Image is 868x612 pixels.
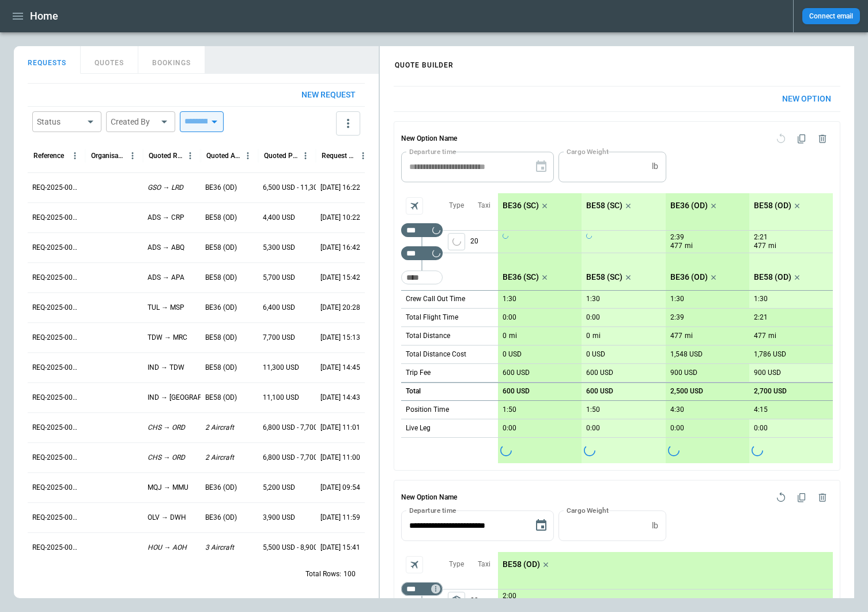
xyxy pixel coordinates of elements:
button: BOOKINGS [138,46,205,74]
p: BE58 (OD) [205,273,237,283]
p: ADS → APA [148,273,184,283]
p: REQ-2025-000242 [32,453,81,463]
p: HOU → AOH [148,543,187,553]
p: BE36 (SC) [503,201,539,211]
h6: New Option Name [401,129,457,149]
p: mi [685,241,693,251]
p: REQ-2025-000239 [32,543,81,553]
p: 2:39 [670,313,684,322]
button: Quoted Price column menu [298,148,313,163]
p: OLV → DWH [148,513,186,523]
div: Reference [33,152,64,160]
p: 1:30 [754,295,768,303]
p: REQ-2025-000248 [32,273,81,283]
div: Status [37,116,83,127]
p: REQ-2025-000241 [32,483,81,493]
p: 100 [344,569,356,579]
span: package_2 [451,595,462,606]
p: BE36 (OD) [670,272,708,282]
p: 2:21 [754,313,768,322]
p: REQ-2025-000247 [32,303,81,313]
p: 477 [670,241,682,251]
p: 600 USD [503,387,530,396]
p: 0:00 [670,424,684,433]
p: [DATE] 14:43 [320,393,360,403]
span: Duplicate quote option [791,129,812,149]
p: lb [652,521,658,531]
p: IND → TDW [148,363,184,373]
div: Not found [401,223,443,237]
button: left aligned [448,592,465,609]
p: 4:15 [754,406,768,414]
p: 2:39 [670,233,684,242]
p: 4:30 [670,406,684,414]
p: REQ-2025-000251 [32,183,81,193]
p: [DATE] 16:22 [320,183,360,193]
p: 2:00 [503,592,516,600]
p: [DATE] 15:42 [320,273,360,283]
p: lb [652,162,658,171]
button: Quoted Route column menu [183,148,198,163]
p: Taxi [478,560,490,569]
p: mi [592,331,601,341]
span: Reset quote option [771,487,791,508]
p: Live Leg [406,423,431,433]
p: 477 [670,332,682,340]
p: 0:00 [754,424,768,433]
p: TUL → MSP [148,303,184,313]
p: BE36 (OD) [205,183,237,193]
div: Too short [401,582,443,596]
p: 2 Aircraft [205,423,234,433]
p: Total Rows: [305,569,341,579]
button: Quoted Aircraft column menu [240,148,255,163]
p: [DATE] 16:42 [320,243,360,253]
span: Type of sector [448,233,465,250]
p: 5,700 USD [263,273,295,283]
p: [DATE] 10:22 [320,213,360,223]
p: 0:00 [586,424,600,433]
p: BE36 (OD) [205,483,237,493]
p: BE58 (OD) [205,393,237,403]
p: REQ-2025-000240 [32,513,81,523]
p: 0:00 [503,313,516,322]
p: 600 USD [586,387,613,396]
div: Quoted Aircraft [206,152,240,160]
p: REQ-2025-000250 [32,213,81,223]
p: 11,300 USD [263,363,299,373]
p: BE58 (OD) [754,272,791,282]
div: Request Created At (UTC-05:00) [322,152,356,160]
p: 6,800 USD - 7,700 USD [263,453,333,463]
p: Total Distance Cost [406,350,466,359]
p: 1,786 USD [754,350,786,359]
p: 1:50 [586,406,600,414]
span: Duplicate quote option [791,487,812,508]
div: Organisation [91,152,125,160]
h6: Total [406,388,421,395]
p: 3 Aircraft [205,543,234,553]
p: 2,500 USD [670,387,703,396]
p: Total Distance [406,331,450,341]
p: 900 USD [670,369,697,377]
label: Cargo Weight [567,147,609,156]
p: BE58 (OD) [205,333,237,343]
p: Type [449,201,464,211]
p: Total Flight Time [406,313,458,322]
p: mi [768,241,776,251]
span: Reset quote option [771,129,791,149]
p: 600 USD [586,369,613,377]
div: Created By [111,116,157,127]
p: [DATE] 20:28 [320,303,360,313]
button: Request Created At (UTC-05:00) column menu [356,148,371,163]
p: BE58 (OD) [205,363,237,373]
p: 20 [470,231,498,253]
p: 1:30 [503,295,516,303]
p: [DATE] 11:59 [320,513,360,523]
p: 900 USD [754,369,781,377]
p: MQJ → MMU [148,483,188,493]
button: Choose date, selected date is Aug 11, 2025 [530,514,553,537]
p: mi [685,331,693,341]
h4: QUOTE BUILDER [381,49,467,75]
p: CHS → ORD [148,453,185,463]
button: New Option [773,87,840,111]
p: 2 Aircraft [205,453,234,463]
